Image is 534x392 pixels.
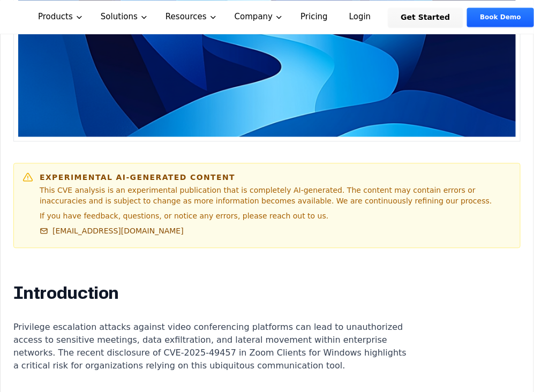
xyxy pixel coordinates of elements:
p: Privilege escalation attacks against video conferencing platforms can lead to unauthorized access... [13,321,412,372]
p: If you have feedback, questions, or notice any errors, please reach out to us. [40,210,512,221]
p: This CVE analysis is an experimental publication that is completely AI-generated. The content may... [40,185,512,206]
a: Get Started [388,7,463,27]
a: Login [336,7,384,27]
a: Book Demo [467,7,534,27]
h6: Experimental AI-Generated Content [40,172,512,183]
a: [EMAIL_ADDRESS][DOMAIN_NAME] [40,225,184,236]
h2: Introduction [13,282,412,304]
